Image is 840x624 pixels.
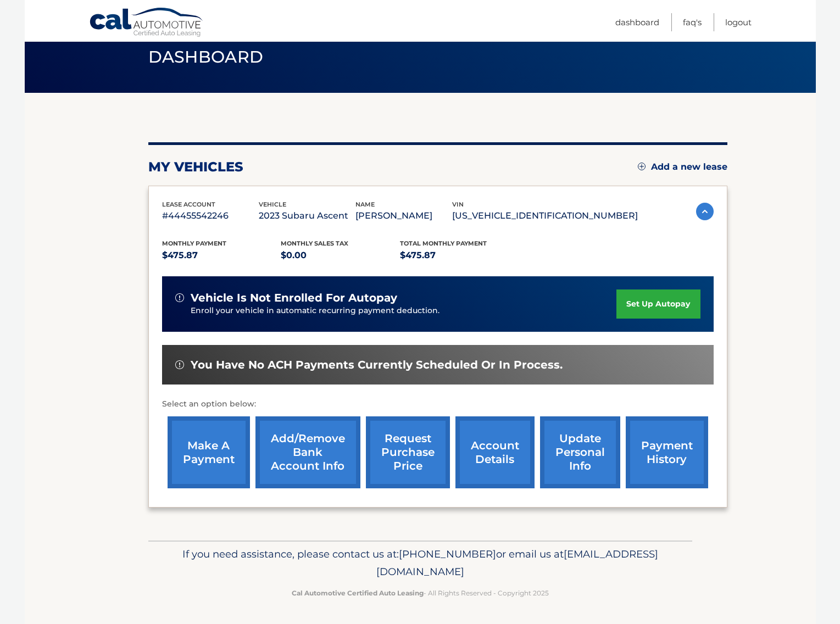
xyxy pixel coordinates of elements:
[259,208,355,224] p: 2023 Subaru Ascent
[148,159,243,175] h2: my vehicles
[162,398,714,411] p: Select an option below:
[162,200,215,208] span: lease account
[255,416,360,488] a: Add/Remove bank account info
[162,239,226,247] span: Monthly Payment
[355,208,452,224] p: [PERSON_NAME]
[162,248,281,263] p: $475.87
[191,291,397,305] span: vehicle is not enrolled for autopay
[696,203,714,220] img: accordion-active.svg
[155,545,685,581] p: If you need assistance, please contact us at: or email us at
[455,416,535,488] a: account details
[626,416,708,488] a: payment history
[683,13,702,31] a: FAQ's
[399,548,496,560] span: [PHONE_NUMBER]
[292,589,424,597] strong: Cal Automotive Certified Auto Leasing
[355,200,375,208] span: name
[89,7,204,39] a: Cal Automotive
[281,239,348,247] span: Monthly sales Tax
[259,200,286,208] span: vehicle
[616,289,700,319] a: set up autopay
[366,416,450,488] a: request purchase price
[376,548,658,578] span: [EMAIL_ADDRESS][DOMAIN_NAME]
[400,239,487,247] span: Total Monthly Payment
[725,13,752,31] a: Logout
[400,248,519,263] p: $475.87
[540,416,620,488] a: update personal info
[638,161,727,172] a: Add a new lease
[155,587,685,599] p: - All Rights Reserved - Copyright 2025
[168,416,250,488] a: make a payment
[191,305,617,317] p: Enroll your vehicle in automatic recurring payment deduction.
[148,47,264,67] span: Dashboard
[452,200,464,208] span: vin
[162,208,259,224] p: #44455542246
[175,293,184,302] img: alert-white.svg
[191,358,563,372] span: You have no ACH payments currently scheduled or in process.
[638,163,646,170] img: add.svg
[281,248,400,263] p: $0.00
[615,13,659,31] a: Dashboard
[452,208,638,224] p: [US_VEHICLE_IDENTIFICATION_NUMBER]
[175,360,184,369] img: alert-white.svg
